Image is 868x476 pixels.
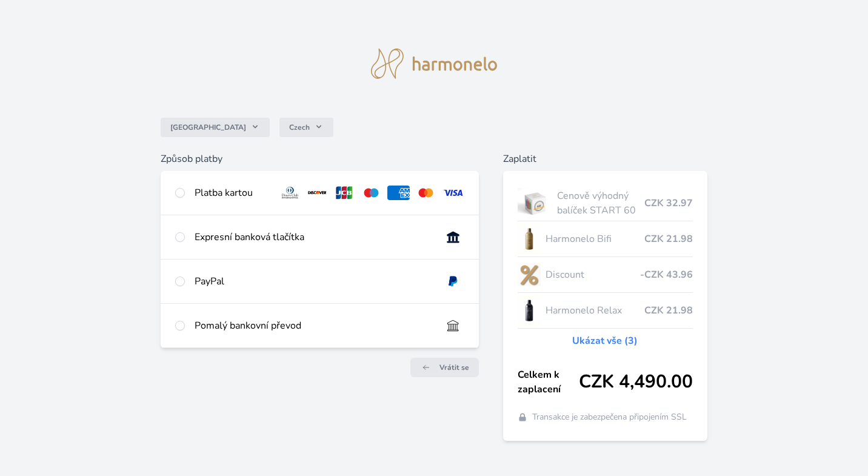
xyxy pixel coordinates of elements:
[546,267,640,282] span: Discount
[503,152,707,166] h6: Zaplatit
[371,49,497,79] img: logo.svg
[518,260,541,290] img: discount-lo.png
[279,118,333,137] button: Czech
[333,186,356,200] img: jcb.svg
[572,334,638,348] a: Ukázat vše (3)
[360,186,382,200] img: maestro.svg
[195,230,432,244] div: Expresní banková tlačítka
[640,267,693,282] span: -CZK 43.96
[410,358,479,377] a: Vrátit se
[195,186,269,200] div: Platba kartou
[279,186,301,200] img: diners.svg
[439,363,469,372] span: Vrátit se
[518,367,579,397] span: Celkem k zaplacení
[644,232,693,246] span: CZK 21.98
[579,371,693,393] span: CZK 4,490.00
[518,295,541,326] img: CLEAN_RELAX_se_stinem_x-lo.jpg
[161,118,270,137] button: [GEOGRAPHIC_DATA]
[442,186,464,200] img: visa.svg
[518,188,552,218] img: start.jpg
[161,152,479,166] h6: Způsob platby
[518,224,541,254] img: CLEAN_BIFI_se_stinem_x-lo.jpg
[387,186,410,200] img: amex.svg
[442,230,464,244] img: onlineBanking_CZ.svg
[195,274,432,289] div: PayPal
[532,411,687,423] span: Transakce je zabezpečena připojením SSL
[644,196,693,210] span: CZK 32.97
[306,186,329,200] img: discover.svg
[289,122,310,132] span: Czech
[557,189,644,218] span: Cenově výhodný balíček START 60
[644,303,693,318] span: CZK 21.98
[546,232,644,246] span: Harmonelo Bifi
[546,303,644,318] span: Harmonelo Relax
[170,122,246,132] span: [GEOGRAPHIC_DATA]
[195,318,432,333] div: Pomalý bankovní převod
[442,274,464,289] img: paypal.svg
[442,318,464,333] img: bankTransfer_IBAN.svg
[415,186,437,200] img: mc.svg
